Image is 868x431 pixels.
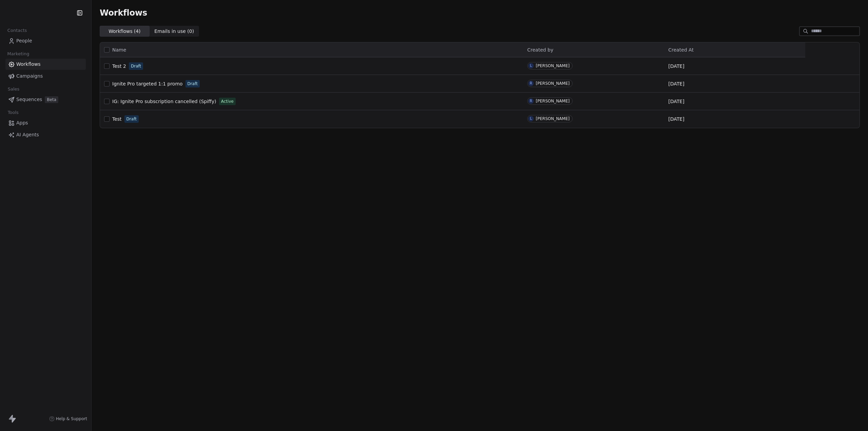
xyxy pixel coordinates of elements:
[188,81,198,87] span: Draft
[16,119,28,126] span: Apps
[112,98,216,105] a: IG: Ignite Pro subscription cancelled (Spiffy)
[530,116,532,121] div: L
[530,98,532,104] div: R
[530,81,532,86] div: R
[4,49,32,59] span: Marketing
[527,47,553,53] span: Created by
[668,63,684,70] span: [DATE]
[5,71,86,82] a: Campaigns
[5,59,86,70] a: Workflows
[5,94,86,105] a: SequencesBeta
[5,129,86,140] a: AI Agents
[112,63,126,70] a: Test 2
[536,63,570,68] div: [PERSON_NAME]
[668,116,684,122] span: [DATE]
[4,25,30,36] span: Contacts
[536,116,570,121] div: [PERSON_NAME]
[112,46,126,54] span: Name
[16,131,39,138] span: AI Agents
[56,416,87,422] span: Help & Support
[112,80,183,87] a: Ignite Pro targeted 1:1 promo
[16,37,32,44] span: People
[16,96,42,103] span: Sequences
[112,116,122,122] a: Test
[668,98,684,105] span: [DATE]
[100,8,147,18] span: Workflows
[5,107,21,118] span: Tools
[668,47,694,53] span: Created At
[536,99,570,103] div: [PERSON_NAME]
[131,63,141,69] span: Draft
[530,63,532,68] div: L
[16,61,41,68] span: Workflows
[5,117,86,129] a: Apps
[112,99,216,104] span: IG: Ignite Pro subscription cancelled (Spiffy)
[668,80,684,87] span: [DATE]
[16,73,43,80] span: Campaigns
[5,35,86,46] a: People
[154,28,194,35] span: Emails in use ( 0 )
[112,63,126,69] span: Test 2
[536,81,570,86] div: [PERSON_NAME]
[49,416,87,422] a: Help & Support
[5,84,22,94] span: Sales
[126,116,137,122] span: Draft
[112,116,122,122] span: Test
[45,96,58,103] span: Beta
[221,98,234,104] span: Active
[112,81,183,86] span: Ignite Pro targeted 1:1 promo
